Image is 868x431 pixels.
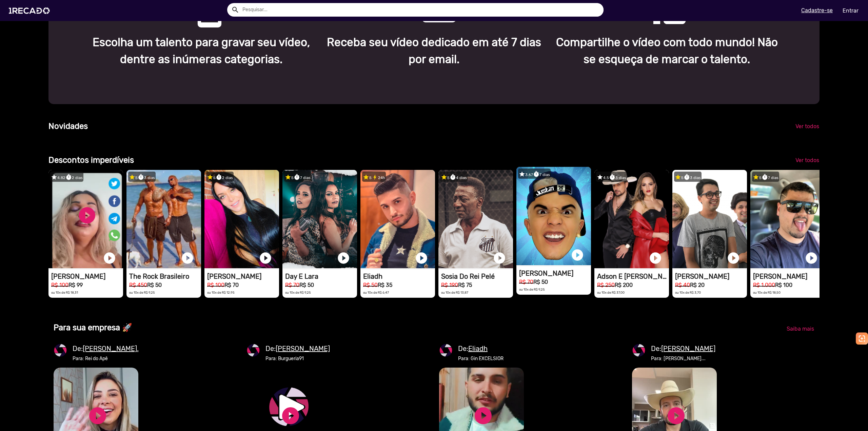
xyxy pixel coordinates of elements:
[204,170,279,268] video: 1RECADO vídeos dedicados para fãs e empresas
[675,272,747,280] h1: [PERSON_NAME]
[207,282,224,288] small: R$ 100
[276,345,330,353] u: [PERSON_NAME]
[285,291,311,294] small: ou 10x de R$ 9,25
[753,291,781,294] small: ou 10x de R$ 18,50
[207,272,279,280] h1: [PERSON_NAME]
[615,282,633,288] b: R$ 200
[649,251,662,265] a: play_circle_filled
[378,282,392,288] b: R$ 35
[555,34,778,68] p: Compartilhe o vídeo com todo mundo! Não se esqueça de marcar o talento.
[468,345,488,353] u: Eliadh
[360,170,435,268] video: 1RECADO vídeos dedicados para fãs e empresas
[571,248,584,262] a: play_circle_filled
[458,282,472,288] b: R$ 75
[51,291,78,294] small: ou 10x de R$ 18,31
[282,170,357,268] video: 1RECADO vídeos dedicados para fãs e empresas
[323,34,546,68] p: Receba seu vídeo dedicado em até 7 dias por email.
[73,344,142,354] mat-card-title: De:
[753,272,825,280] h1: [PERSON_NAME]
[519,279,533,285] small: R$ 70
[805,251,818,265] a: play_circle_filled
[458,355,504,362] mat-card-subtitle: Para: Gin EXCELSIOR
[415,251,428,265] a: play_circle_filled
[207,291,235,294] small: ou 10x de R$ 12,95
[775,282,792,288] b: R$ 100
[363,282,378,288] small: R$ 50
[147,282,162,288] b: R$ 50
[90,34,313,68] p: Escolha um talento para gravar seu vídeo, dentre as inúmeras categorias.
[519,288,545,291] small: ou 10x de R$ 9,25
[363,272,435,280] h1: Eliadh
[473,406,493,426] a: play_circle_filled
[280,406,301,426] a: play_circle_filled
[458,344,504,354] mat-card-title: De:
[129,272,201,280] h1: The Rock Brasileiro
[787,326,814,332] span: Saiba mais
[438,170,513,268] video: 1RECADO vídeos dedicados para fãs e empresas
[675,291,701,294] small: ou 10x de R$ 3,70
[48,170,123,268] video: 1RECADO vídeos dedicados para fãs e empresas
[265,344,330,354] mat-card-title: De:
[672,170,747,268] video: 1RECADO vídeos dedicados para fãs e empresas
[597,272,669,280] h1: Adson E [PERSON_NAME]
[363,291,389,294] small: ou 10x de R$ 6,47
[597,282,615,288] small: R$ 250
[68,282,83,288] b: R$ 99
[337,251,350,265] a: play_circle_filled
[441,282,458,288] small: R$ 190
[129,282,147,288] small: R$ 450
[54,323,132,332] b: Para sua empresa 🚀
[87,406,108,426] a: play_circle_filled
[48,121,88,131] b: Novidades
[727,251,740,265] a: play_circle_filled
[265,355,330,362] mat-card-subtitle: Para: Burgueria91
[675,282,690,288] small: R$ 40
[801,7,833,14] u: Cadastre-se
[750,170,825,268] video: 1RECADO vídeos dedicados para fãs e empresas
[838,5,863,17] a: Entrar
[259,251,272,265] a: play_circle_filled
[126,170,201,268] video: 1RECADO vídeos dedicados para fãs e empresas
[285,272,357,280] h1: Day E Lara
[533,279,548,285] b: R$ 50
[48,155,134,165] b: Descontos imperdíveis
[597,291,625,294] small: ou 10x de R$ 37,00
[231,6,239,14] mat-icon: Example home icon
[51,282,68,288] small: R$ 100
[795,123,819,130] span: Ver todos
[493,251,506,265] a: play_circle_filled
[299,282,314,288] b: R$ 50
[51,272,123,280] h1: [PERSON_NAME]
[651,344,715,354] mat-card-title: De:
[690,282,705,288] b: R$ 20
[661,345,715,353] u: [PERSON_NAME]
[753,282,775,288] small: R$ 1.000
[516,167,591,265] video: 1RECADO vídeos dedicados para fãs e empresas
[181,251,194,265] a: play_circle_filled
[285,282,299,288] small: R$ 70
[237,3,604,17] input: Pesquisar...
[441,291,468,294] small: ou 10x de R$ 13,87
[224,282,239,288] b: R$ 70
[229,3,241,15] button: Example home icon
[83,345,142,353] u: [PERSON_NAME]...
[103,251,116,265] a: play_circle_filled
[129,291,155,294] small: ou 10x de R$ 9,25
[519,269,591,277] h1: [PERSON_NAME]
[795,157,819,163] span: Ver todos
[594,170,669,268] video: 1RECADO vídeos dedicados para fãs e empresas
[666,406,686,426] a: play_circle_filled
[441,272,513,280] h1: Sosia Do Rei Pelé
[73,355,142,362] mat-card-subtitle: Para: Rei do Apê
[651,355,715,362] mat-card-subtitle: Para: [PERSON_NAME]...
